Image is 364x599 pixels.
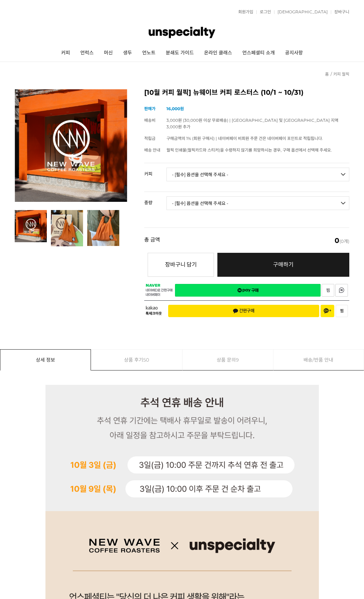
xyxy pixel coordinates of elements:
a: 머신 [99,44,118,62]
span: 간편구매 [233,308,255,314]
span: (0개) [335,237,349,244]
span: 3,000원 (30,000원 이상 무료배송) | [GEOGRAPHIC_DATA] 및 [GEOGRAPHIC_DATA] 지역 3,000원 추가 [166,118,338,129]
a: 언스페셜티 소개 [237,44,280,62]
a: 구매하기 [217,253,349,277]
span: 판매가 [144,106,156,111]
button: 장바구니 담기 [148,253,214,277]
span: 카카오 톡체크아웃 [146,306,163,316]
a: 커피 월픽 [333,71,349,77]
em: 0 [335,236,339,245]
th: 중량 [144,192,166,208]
a: 상품 후기50 [91,350,182,370]
span: 적립금 [144,136,156,141]
span: 배송비 [144,118,156,123]
span: 채널 추가 [324,308,331,314]
button: 채널 추가 [321,305,334,317]
th: 커피 [144,163,166,179]
a: 장바구니 [331,10,349,14]
h2: [10월 커피 월픽] 뉴웨이브 커피 로스터스 (10/1 ~ 10/31) [144,89,349,96]
span: 배송 안내 [144,147,160,153]
a: 생두 [118,44,137,62]
span: 구매하기 [273,261,294,268]
a: 상세 정보 [0,350,91,370]
a: 상품 문의9 [183,350,273,370]
a: 공지사항 [280,44,308,62]
button: 찜 [336,305,348,317]
a: 언노트 [137,44,161,62]
button: 간편구매 [168,305,319,317]
a: 새창 [322,284,334,297]
a: 온라인 클래스 [199,44,237,62]
span: 50 [143,350,149,370]
a: 언럭스 [75,44,99,62]
a: 배송/반품 안내 [273,350,364,370]
a: 새창 [335,284,348,297]
span: 9 [236,350,239,370]
strong: 16,000원 [166,106,184,111]
span: 월픽 인쇄물(월픽카드와 스티커)을 수령하지 않기를 희망하시는 경우, 구매 옵션에서 선택해 주세요. [166,147,332,153]
a: 커피 [56,44,75,62]
a: 로그인 [256,10,271,14]
a: 분쇄도 가이드 [161,44,199,62]
span: 구매금액의 1% (회원 구매시) | 네이버페이 비회원 주문 건은 네이버페이 포인트로 적립됩니다. [166,136,323,141]
img: Frame202159.png [45,385,319,511]
a: 새창 [175,284,321,297]
strong: 총 금액 [144,237,160,244]
span: 찜 [340,309,343,313]
img: 언스페셜티 몰 [149,22,215,43]
a: 홈 [325,71,329,77]
a: 회원가입 [235,10,253,14]
img: [10월 커피 월픽] 뉴웨이브 커피 로스터스 (10/1 ~ 10/31) [15,89,127,202]
a: [DEMOGRAPHIC_DATA] [274,10,328,14]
